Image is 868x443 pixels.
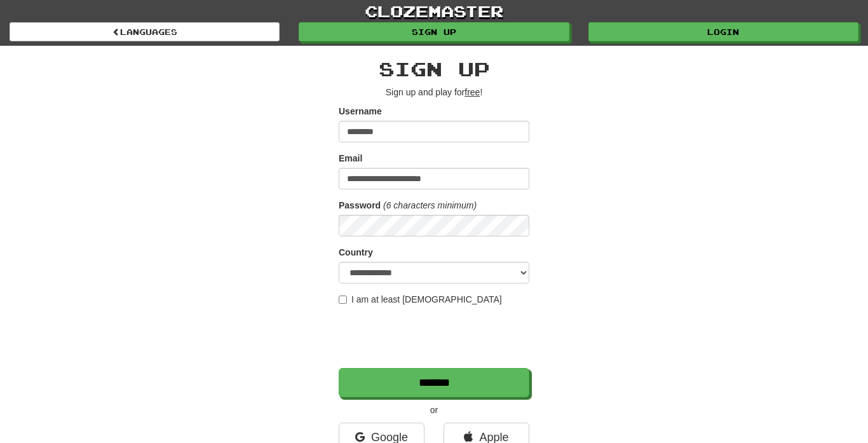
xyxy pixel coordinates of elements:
[339,152,362,165] label: Email
[299,22,569,41] a: Sign up
[339,404,529,416] p: or
[465,87,480,97] u: free
[383,200,477,210] em: (6 characters minimum)
[339,199,381,212] label: Password
[339,105,382,118] label: Username
[339,86,529,99] p: Sign up and play for !
[588,22,858,41] a: Login
[339,293,502,306] label: I am at least [DEMOGRAPHIC_DATA]
[339,58,529,79] h2: Sign up
[339,296,347,304] input: I am at least [DEMOGRAPHIC_DATA]
[10,22,280,41] a: Languages
[339,312,532,362] iframe: reCAPTCHA
[339,246,373,259] label: Country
